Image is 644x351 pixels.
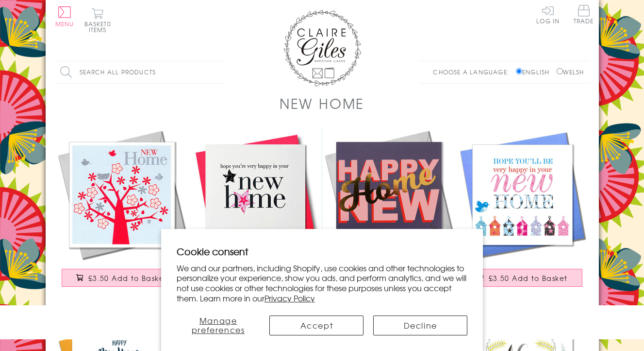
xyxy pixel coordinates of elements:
button: Accept [269,316,363,335]
button: Basket0 items [84,8,111,33]
a: Log In [536,5,560,24]
img: New Home Card, Pink Star, Embellished with a padded star [189,128,322,262]
span: £3.50 Add to Basket [88,273,167,283]
img: New Home Card, Tree, New Home, Embossed and Foiled text [55,128,189,262]
input: Search all products [55,61,225,83]
img: Claire Giles Greetings Cards [283,10,361,87]
button: £3.50 Add to Basket [462,269,582,287]
h1: New Home [280,93,364,113]
a: New Home Card, Pink Star, Embellished with a padded star £3.50 Add to Basket [189,128,322,297]
a: Trade [574,5,594,26]
span: Trade [574,5,594,24]
p: We and our partners, including Shopify, use cookies and other technologies to personalize your ex... [177,263,468,303]
img: New Home Card, Colourful Houses, Hope you'll be very happy in your New Home [456,128,589,262]
span: £3.50 Add to Basket [489,273,568,283]
button: £3.50 Add to Basket [62,269,182,287]
input: Search [215,61,225,83]
a: New Home Card, Tree, New Home, Embossed and Foiled text £3.50 Add to Basket [55,128,189,297]
h2: Cookie consent [177,245,468,258]
input: Welsh [557,68,563,74]
label: Welsh [557,68,584,76]
p: Choose a language: [433,68,514,76]
input: English [516,68,522,74]
button: Manage preferences [177,316,260,335]
button: Decline [373,316,467,335]
label: English [516,68,554,76]
img: New Home Card, Pink on Plum Happy New Home, with gold foil [322,128,456,262]
span: Manage preferences [192,315,245,335]
button: Menu [55,6,74,27]
span: Menu [55,19,74,28]
span: 0 items [89,19,111,34]
a: New Home Card, Pink on Plum Happy New Home, with gold foil £3.50 Add to Basket [322,128,456,297]
a: New Home Card, Colourful Houses, Hope you'll be very happy in your New Home £3.50 Add to Basket [456,128,589,297]
a: Privacy Policy [264,292,315,304]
